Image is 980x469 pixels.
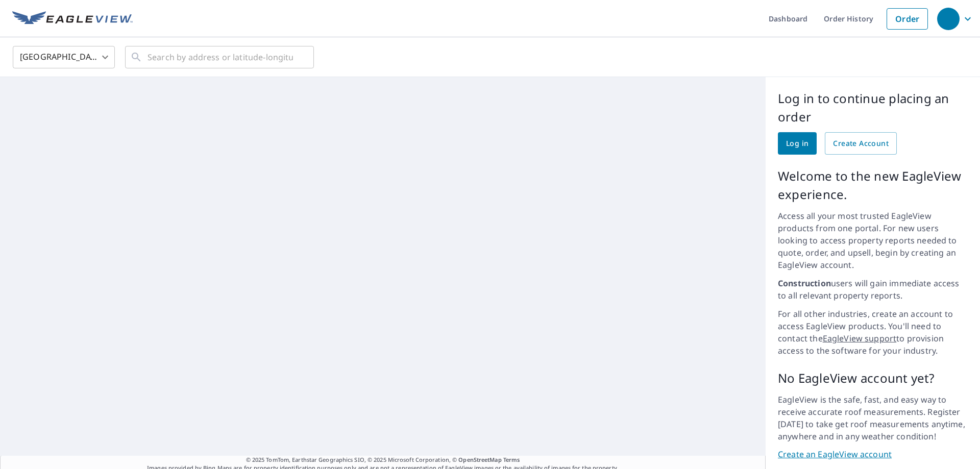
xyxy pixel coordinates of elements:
[786,137,808,150] span: Log in
[12,11,133,27] img: EV Logo
[778,449,968,460] a: Create an EagleView account
[503,456,520,463] a: Terms
[13,43,115,71] div: [GEOGRAPHIC_DATA]
[833,137,889,150] span: Create Account
[778,308,968,357] p: For all other industries, create an account to access EagleView products. You'll need to contact ...
[778,210,968,271] p: Access all your most trusted EagleView products from one portal. For new users looking to access ...
[887,8,928,30] a: Order
[778,277,968,302] p: users will gain immediate access to all relevant property reports.
[823,333,897,344] a: EagleView support
[825,132,897,155] a: Create Account
[246,456,520,464] span: © 2025 TomTom, Earthstar Geographics SIO, © 2025 Microsoft Corporation, ©
[778,369,968,387] p: No EagleView account yet?
[778,167,968,204] p: Welcome to the new EagleView experience.
[778,393,968,442] p: EagleView is the safe, fast, and easy way to receive accurate roof measurements. Register [DATE] ...
[148,43,293,71] input: Search by address or latitude-longitude
[458,456,501,463] a: OpenStreetMap
[778,278,831,289] strong: Construction
[778,89,968,126] p: Log in to continue placing an order
[778,132,817,155] a: Log in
